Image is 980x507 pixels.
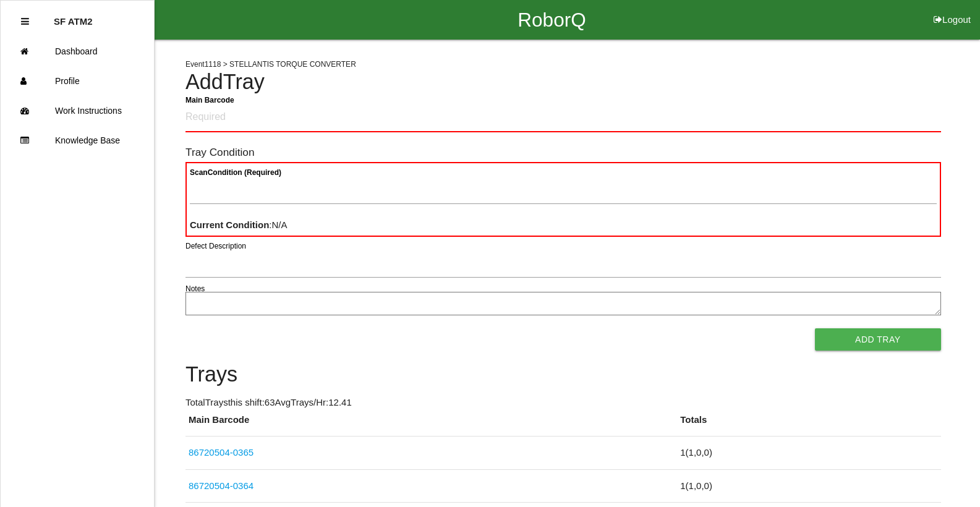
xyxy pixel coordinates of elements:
[190,168,281,177] b: Scan Condition (Required)
[1,36,154,66] a: Dashboard
[815,328,941,351] button: Add Tray
[677,469,940,503] td: 1 ( 1 , 0 , 0 )
[677,437,940,470] td: 1 ( 1 , 0 , 0 )
[185,396,941,410] p: Total Trays this shift: 63 Avg Trays /Hr: 12.41
[185,60,356,69] span: Event 1118 > STELLANTIS TORQUE CONVERTER
[185,283,205,294] label: Notes
[185,413,677,437] th: Main Barcode
[189,480,254,491] a: 86720504-0364
[189,447,254,458] a: 86720504-0365
[185,103,941,132] input: Required
[185,147,941,158] h6: Tray Condition
[1,126,154,155] a: Knowledge Base
[185,363,941,386] h4: Trays
[185,70,941,94] h4: Add Tray
[1,66,154,96] a: Profile
[677,413,940,437] th: Totals
[190,219,269,230] b: Current Condition
[185,241,246,252] label: Defect Description
[185,95,234,104] b: Main Barcode
[1,96,154,126] a: Work Instructions
[190,219,288,230] span: : N/A
[54,7,93,27] p: SF ATM2
[21,7,29,36] div: Close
